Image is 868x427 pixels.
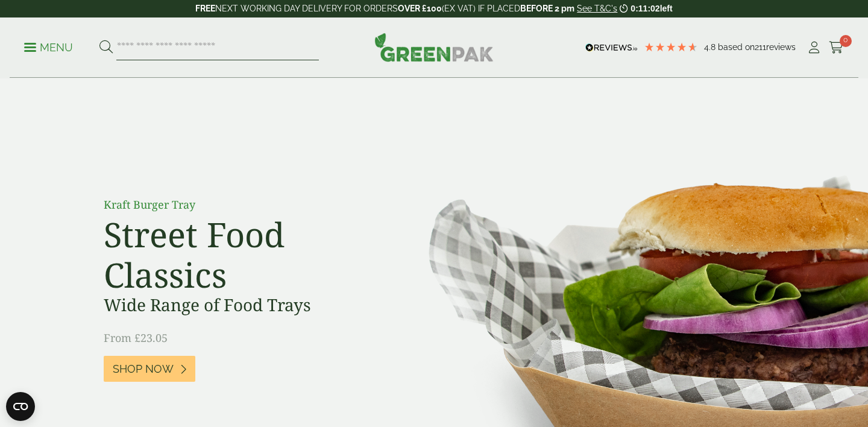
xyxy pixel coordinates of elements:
[104,331,168,345] span: From £23.05
[766,42,796,52] span: reviews
[104,295,375,315] h3: Wide Range of Food Trays
[104,356,195,382] a: Shop Now
[631,4,659,13] span: 0:11:02
[840,35,852,47] span: 0
[829,39,844,57] a: 0
[718,42,755,52] span: Based on
[24,40,73,55] p: Menu
[24,40,73,52] a: Menu
[398,4,442,13] strong: OVER £100
[104,197,375,213] p: Kraft Burger Tray
[585,43,638,52] img: REVIEWS.io
[660,4,673,13] span: left
[6,392,35,421] button: Open CMP widget
[704,42,718,52] span: 4.8
[195,4,215,13] strong: FREE
[104,214,375,295] h2: Street Food Classics
[374,33,494,62] img: GreenPak Supplies
[113,362,174,376] span: Shop Now
[755,42,766,52] span: 211
[520,4,574,13] strong: BEFORE 2 pm
[807,42,822,54] i: My Account
[829,42,844,54] i: Cart
[644,42,698,52] div: 4.79 Stars
[577,4,617,13] a: See T&C's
